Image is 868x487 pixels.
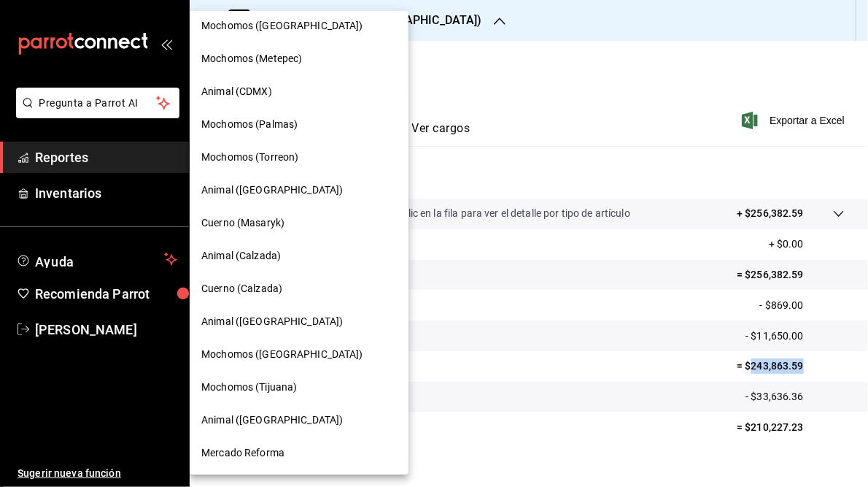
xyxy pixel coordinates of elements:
div: Animal (CDMX) [190,75,408,108]
span: Animal ([GEOGRAPHIC_DATA]) [201,183,343,198]
span: Mochomos ([GEOGRAPHIC_DATA]) [201,347,363,362]
span: Cuerno (Masaryk) [201,215,284,231]
div: Mercado Reforma [190,437,408,469]
div: Mochomos (Palmas) [190,108,408,141]
span: Animal (CDMX) [201,84,272,99]
span: Cuerno (Calzada) [201,281,282,296]
div: Mochomos (Metepec) [190,42,408,75]
div: Animal ([GEOGRAPHIC_DATA]) [190,305,408,338]
div: Animal (Calzada) [190,239,408,272]
span: Mercado Reforma [201,445,284,461]
div: Cuerno (Calzada) [190,272,408,305]
div: Cuerno (Masaryk) [190,207,408,239]
span: Animal ([GEOGRAPHIC_DATA]) [201,413,343,428]
div: Mochomos ([GEOGRAPHIC_DATA]) [190,338,408,371]
div: Animal ([GEOGRAPHIC_DATA]) [190,174,408,207]
span: Mochomos (Palmas) [201,117,298,132]
span: Animal (Calzada) [201,248,281,264]
span: Mochomos (Torreon) [201,150,298,165]
span: Mochomos (Tijuana) [201,380,297,395]
span: Mochomos (Metepec) [201,51,302,66]
span: Animal ([GEOGRAPHIC_DATA]) [201,314,343,329]
div: Mochomos (Tijuana) [190,371,408,404]
div: Mochomos ([GEOGRAPHIC_DATA]) [190,9,408,42]
span: Mochomos ([GEOGRAPHIC_DATA]) [201,18,363,34]
div: Animal ([GEOGRAPHIC_DATA]) [190,404,408,437]
div: Mochomos (Torreon) [190,141,408,174]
